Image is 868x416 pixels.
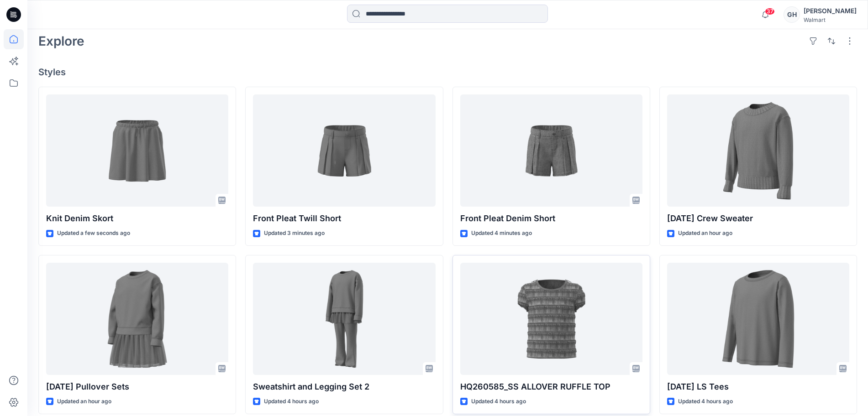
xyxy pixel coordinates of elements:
p: Updated 4 minutes ago [471,229,532,238]
div: Walmart [804,16,857,23]
div: GH [784,6,800,23]
a: Halloween Pullover Sets [46,263,228,375]
span: 37 [765,8,775,15]
h4: Styles [38,67,857,78]
p: Updated 4 hours ago [264,397,319,406]
p: Sweatshirt and Legging Set 2 [253,380,435,393]
p: Knit Denim Skort [46,212,228,225]
p: [DATE] LS Tees [667,380,849,393]
a: Knit Denim Skort [46,94,228,207]
p: [DATE] Pullover Sets [46,380,228,393]
p: HQ260585_SS ALLOVER RUFFLE TOP [460,380,642,393]
p: Front Pleat Denim Short [460,212,642,225]
a: Sweatshirt and Legging Set 2 [253,263,435,375]
p: Updated 4 hours ago [471,397,526,406]
p: Updated 3 minutes ago [264,229,325,238]
div: [PERSON_NAME] [804,5,857,16]
p: [DATE] Crew Sweater [667,212,849,225]
h2: Explore [38,34,84,48]
a: Front Pleat Denim Short [460,94,642,207]
p: Updated an hour ago [678,229,732,238]
p: Updated a few seconds ago [57,229,130,238]
a: HQ260585_SS ALLOVER RUFFLE TOP [460,263,642,375]
a: Front Pleat Twill Short [253,94,435,207]
p: Updated 4 hours ago [678,397,733,406]
a: Halloween LS Tees [667,263,849,375]
p: Updated an hour ago [57,397,111,406]
a: Halloween Crew Sweater [667,94,849,207]
p: Front Pleat Twill Short [253,212,435,225]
